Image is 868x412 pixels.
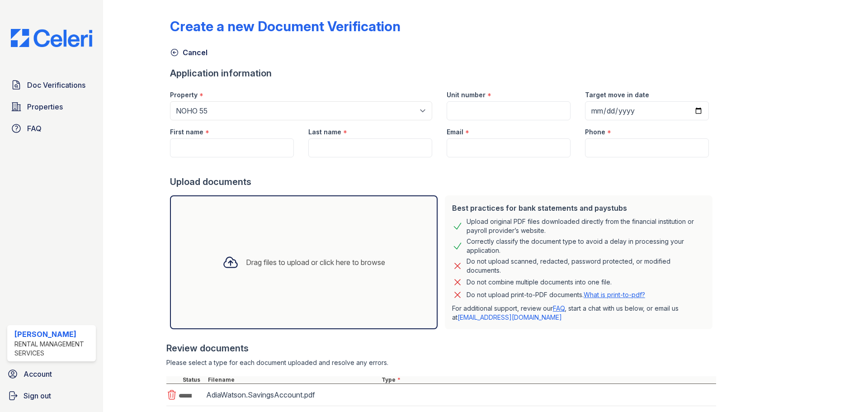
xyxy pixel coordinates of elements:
[584,291,645,298] a: What is print-to-pdf?
[467,217,705,235] div: Upload original PDF files downloaded directly from the financial institution or payroll provider’...
[452,203,705,213] div: Best practices for bank statements and paystubs
[7,98,96,116] a: Properties
[14,329,92,340] div: [PERSON_NAME]
[14,340,92,358] div: Rental Management Services
[467,290,645,299] p: Do not upload print-to-PDF documents.
[170,47,208,58] a: Cancel
[170,175,716,188] div: Upload documents
[206,376,380,384] div: Filename
[4,387,99,405] a: Sign out
[7,76,96,94] a: Doc Verifications
[380,376,716,384] div: Type
[467,277,612,288] div: Do not combine multiple documents into one file.
[166,342,716,355] div: Review documents
[4,29,99,47] img: CE_Logo_Blue-a8612792a0a2168367f1c8372b55b34899dd931a85d93a1a3d3e32e68fde9ad4.png
[308,128,341,137] label: Last name
[585,90,649,99] label: Target move in date
[24,390,51,401] span: Sign out
[170,18,401,34] div: Create a new Document Verification
[7,119,96,137] a: FAQ
[24,369,52,379] span: Account
[170,128,203,137] label: First name
[4,365,99,383] a: Account
[166,358,716,367] div: Please select a type for each document uploaded and resolve any errors.
[447,128,463,137] label: Email
[467,257,705,275] div: Do not upload scanned, redacted, password protected, or modified documents.
[458,313,562,321] a: [EMAIL_ADDRESS][DOMAIN_NAME]
[181,376,206,384] div: Status
[170,67,716,80] div: Application information
[27,101,63,112] span: Properties
[452,304,705,322] p: For additional support, review our , start a chat with us below, or email us at
[27,123,42,134] span: FAQ
[246,257,385,268] div: Drag files to upload or click here to browse
[206,388,376,402] div: AdiaWatson.SavingsAccount.pdf
[447,90,486,99] label: Unit number
[170,90,198,99] label: Property
[553,304,565,312] a: FAQ
[585,128,605,137] label: Phone
[467,237,705,255] div: Correctly classify the document type to avoid a delay in processing your application.
[27,80,85,90] span: Doc Verifications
